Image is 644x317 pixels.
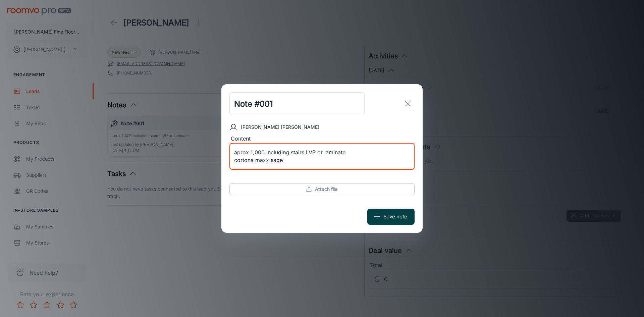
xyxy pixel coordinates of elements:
button: Attach file [229,183,415,195]
button: Save note [367,209,415,225]
input: Title [229,92,365,115]
div: Content [229,135,415,143]
p: [PERSON_NAME] [PERSON_NAME] [241,123,319,131]
textarea: aprox 1,000 including stairs LVP or laminate cortona maxx sage [234,149,410,164]
button: exit [401,97,415,110]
